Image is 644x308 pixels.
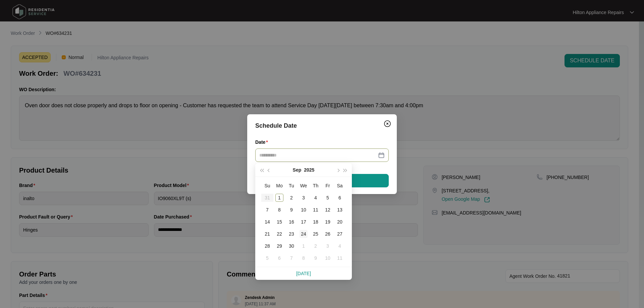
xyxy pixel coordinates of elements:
div: 26 [324,230,332,238]
td: 2025-09-06 [334,192,346,204]
th: Tu [285,180,298,192]
td: 2025-09-23 [285,228,298,240]
td: 2025-09-21 [261,228,273,240]
div: 28 [263,242,271,250]
th: Mo [273,180,285,192]
div: 29 [275,242,283,250]
td: 2025-09-04 [310,192,322,204]
div: 18 [312,218,320,226]
td: 2025-09-05 [322,192,334,204]
td: 2025-10-08 [298,252,310,264]
div: 2 [287,194,296,202]
td: 2025-09-01 [273,192,285,204]
div: 5 [263,254,271,262]
div: 24 [300,230,308,238]
td: 2025-09-16 [285,216,298,228]
td: 2025-09-10 [298,204,310,216]
td: 2025-09-29 [273,240,285,252]
div: 8 [300,254,308,262]
div: 25 [312,230,320,238]
div: 9 [287,206,296,214]
button: 2025 [304,163,314,177]
div: 5 [324,194,332,202]
button: Sep [293,163,302,177]
img: closeCircle [383,120,391,128]
div: 7 [263,206,271,214]
div: 14 [263,218,271,226]
th: We [298,180,310,192]
div: 12 [324,206,332,214]
td: 2025-10-05 [261,252,273,264]
div: 23 [287,230,296,238]
div: 10 [300,206,308,214]
div: 9 [312,254,320,262]
div: 30 [287,242,296,250]
td: 2025-10-11 [334,252,346,264]
td: 2025-09-09 [285,204,298,216]
td: 2025-09-20 [334,216,346,228]
td: 2025-09-28 [261,240,273,252]
div: 17 [300,218,308,226]
div: 7 [287,254,296,262]
div: 6 [275,254,283,262]
div: 21 [263,230,271,238]
td: 2025-10-07 [285,252,298,264]
div: 19 [324,218,332,226]
td: 2025-09-22 [273,228,285,240]
td: 2025-10-04 [334,240,346,252]
div: 15 [275,218,283,226]
div: 4 [312,194,320,202]
button: Close [382,118,393,129]
td: 2025-09-18 [310,216,322,228]
td: 2025-09-25 [310,228,322,240]
th: Fr [322,180,334,192]
input: Date [259,151,377,159]
td: 2025-09-12 [322,204,334,216]
td: 2025-09-11 [310,204,322,216]
div: 16 [287,218,296,226]
div: 3 [324,242,332,250]
div: 11 [336,254,344,262]
div: 22 [275,230,283,238]
td: 2025-10-01 [298,240,310,252]
label: Date [255,139,271,145]
th: Th [310,180,322,192]
div: 2 [312,242,320,250]
td: 2025-09-13 [334,204,346,216]
div: 4 [336,242,344,250]
div: 3 [300,194,308,202]
div: 6 [336,194,344,202]
th: Sa [334,180,346,192]
div: 20 [336,218,344,226]
td: 2025-09-08 [273,204,285,216]
td: 2025-10-02 [310,240,322,252]
div: 27 [336,230,344,238]
div: 11 [312,206,320,214]
td: 2025-09-15 [273,216,285,228]
td: 2025-09-27 [334,228,346,240]
td: 2025-09-17 [298,216,310,228]
td: 2025-09-30 [285,240,298,252]
td: 2025-09-14 [261,216,273,228]
td: 2025-10-10 [322,252,334,264]
a: [DATE] [296,271,311,276]
div: 13 [336,206,344,214]
td: 2025-10-06 [273,252,285,264]
td: 2025-10-03 [322,240,334,252]
td: 2025-10-09 [310,252,322,264]
div: 10 [324,254,332,262]
td: 2025-09-26 [322,228,334,240]
td: 2025-09-24 [298,228,310,240]
td: 2025-09-02 [285,192,298,204]
div: Schedule Date [255,121,389,130]
div: 1 [275,194,283,202]
td: 2025-09-19 [322,216,334,228]
td: 2025-09-07 [261,204,273,216]
td: 2025-09-03 [298,192,310,204]
th: Su [261,180,273,192]
div: 1 [300,242,308,250]
div: 8 [275,206,283,214]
